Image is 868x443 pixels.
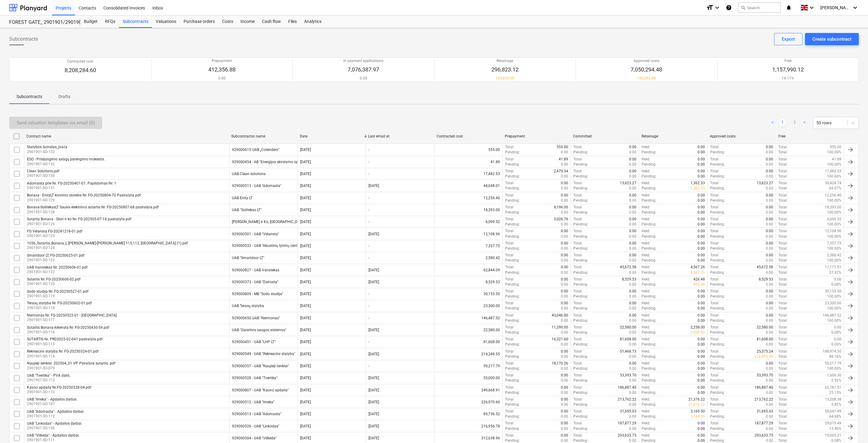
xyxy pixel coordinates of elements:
p: Pending : [642,234,656,239]
p: Pending : [710,162,725,167]
p: Pending : [642,162,656,167]
p: 0.00 [698,205,705,210]
p: Total : [710,157,719,162]
p: Total : [573,157,583,162]
p: Total : [778,193,788,198]
p: 100.00% [827,150,841,155]
i: notifications [786,4,792,11]
div: Prepayment [505,134,568,138]
div: [DATE] [300,220,311,224]
p: Held : [642,205,650,210]
div: Glori ir Ko, UAB [232,220,305,224]
p: Pending : [642,174,656,179]
p: 0.00 [698,145,705,150]
div: Free [778,134,842,138]
p: 0.00 [698,193,705,198]
p: + 26,093.49 [631,76,662,81]
p: 2901901-SO-128 [27,210,159,215]
div: FG Velansta FG-20241218-01.pdf [27,229,82,233]
p: 13,623.27 [757,181,773,186]
span: Subcontracts [9,35,38,43]
p: Free [772,58,804,64]
button: Create subcontract [805,33,859,45]
p: 0.00 [698,222,705,227]
p: 0.00 [629,229,636,234]
div: 89,736.52 [434,409,502,419]
p: Total : [778,186,788,191]
p: 0.00 [629,174,636,179]
p: 0.00 [698,234,705,239]
div: 146,487.52 [434,313,502,323]
p: 7,050,294.48 [631,66,662,73]
p: Pending : [505,150,520,155]
p: Pending : [573,234,588,239]
a: Costs [218,16,237,28]
p: 2901901-SO-129 [27,198,141,203]
p: 0.00 [208,76,236,81]
p: 0.00 [561,162,568,167]
p: 2901901-SO-126 [27,221,131,227]
p: Pending : [642,222,656,227]
p: 0.00 [698,174,705,179]
p: Pending : [710,174,725,179]
div: 929000513 - UAB "Adomasta" [232,184,281,188]
div: 30,153.50 [434,289,502,299]
p: Total : [505,217,514,222]
p: Pending : [505,174,520,179]
a: Analytics [300,16,325,28]
p: 0.00 [629,222,636,227]
div: Valuations [152,16,180,28]
p: Contracted cost [65,59,96,64]
p: 6,099.52 [827,217,841,222]
div: [DATE] [300,160,311,164]
div: Sutartis Bonava - Glori ir ko Nr. FG-202505-07-14 pasirašyta.pdf [27,217,131,221]
p: Total : [505,145,514,150]
div: - [368,196,369,200]
a: Income [237,16,258,28]
div: 2,580.42 [434,253,502,263]
p: 0.00 [766,145,773,150]
p: Total : [573,181,583,186]
p: Total : [778,229,788,234]
p: Total : [505,193,514,198]
div: Adomasta prie Nr. FG-20250401-01. Papildomas Nr. 1 [27,181,116,185]
p: 100.00% [827,162,841,167]
p: 17,482.53 [825,169,841,174]
div: 555.00 [434,145,502,155]
p: 0.00 [766,217,773,222]
div: 216,956.78 [434,421,502,431]
p: 1,157,990.12 [772,66,804,73]
div: 18,393.00 [434,205,502,215]
p: Total : [573,205,583,210]
p: 14.11% [772,76,804,81]
p: Total : [573,229,583,234]
p: 69.07% [829,186,841,191]
div: - [368,148,369,152]
p: Total : [778,234,788,239]
div: UAB Clean solutions [232,172,266,176]
div: Contract name [26,134,226,138]
div: ESO - Prisijungimo salygų parengimo mokestis. [27,157,105,162]
p: 0.00 [561,198,568,203]
p: 0.00 [766,174,773,179]
p: Total : [505,241,514,246]
p: 0.00 [629,169,636,174]
p: Pending : [710,150,725,155]
div: 59,217.79 [434,361,502,371]
p: Total : [505,169,514,174]
p: Pending : [573,210,588,215]
div: RFQs [101,16,119,28]
div: [DATE] [368,184,379,188]
div: 41.89 [434,157,502,167]
p: 0.00 [698,169,705,174]
p: Total : [778,145,788,150]
p: 0.00 [698,150,705,155]
div: Bonava - EnityLT krovimo stotelės Nr. FG-20250804-70 Pasirašyta.pdf [27,193,141,198]
p: 0.00 [561,241,568,246]
p: 0.00 [766,157,773,162]
p: 12,256.40 [825,193,841,198]
div: 23,300.00 [434,301,502,311]
div: Purchase orders [180,16,218,28]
